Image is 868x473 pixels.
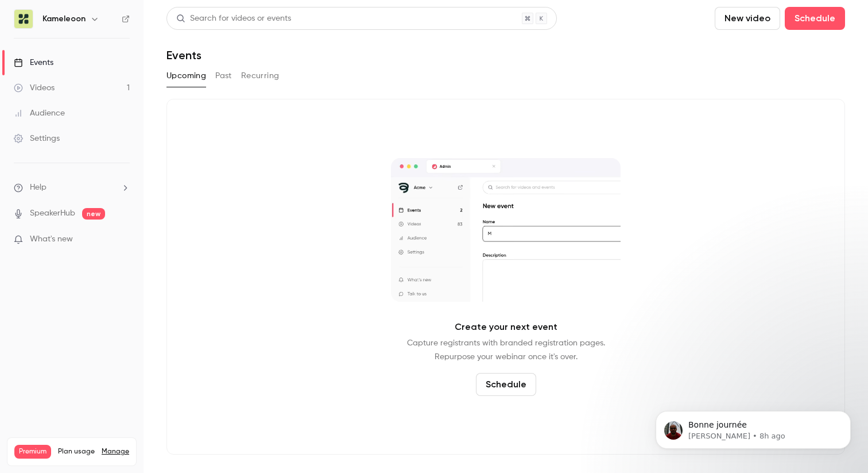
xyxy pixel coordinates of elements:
a: Manage [102,447,129,456]
img: Kameleoon [14,10,33,28]
div: Audience [14,107,65,119]
div: Settings [14,133,60,144]
div: Videos [14,82,55,94]
iframe: Intercom notifications message [638,387,868,467]
button: Schedule [476,373,536,396]
span: new [82,208,105,220]
h1: Events [166,48,201,62]
div: Events [14,57,53,68]
button: Schedule [785,7,845,30]
button: Upcoming [166,67,206,85]
a: SpeakerHub [30,207,75,220]
button: Recurring [241,67,280,85]
button: New video [715,7,780,30]
p: Capture registrants with branded registration pages. Repurpose your webinar once it's over. [407,336,605,364]
li: help-dropdown-opener [14,182,130,194]
p: Create your next event [455,320,557,334]
span: Plan usage [58,447,95,456]
span: Premium [14,445,51,459]
div: Search for videos or events [176,13,291,25]
span: Help [30,182,46,194]
button: Past [215,67,232,85]
span: What's new [30,233,73,245]
h6: Kameleoon [42,13,86,25]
